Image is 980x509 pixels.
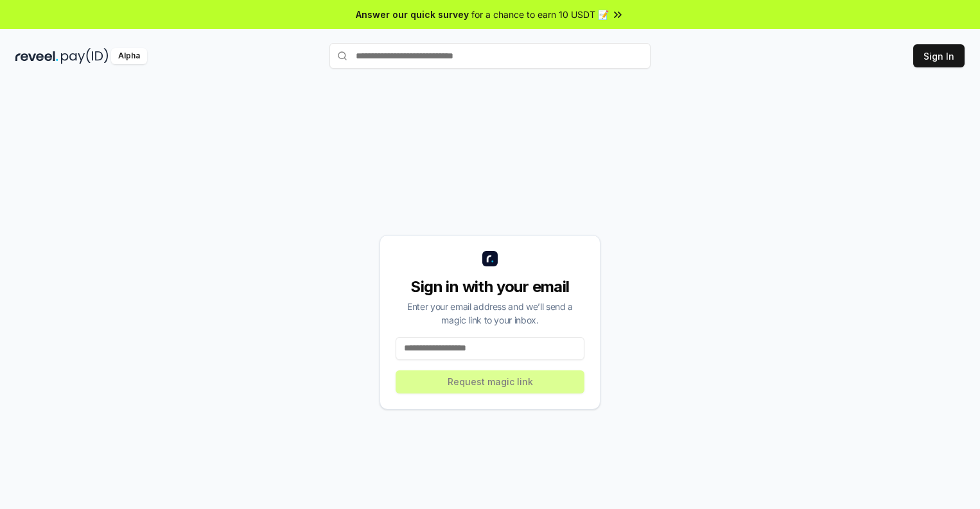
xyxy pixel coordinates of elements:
[15,48,58,64] img: reveel_dark
[482,251,498,266] img: logo_small
[356,8,469,21] span: Answer our quick survey
[396,300,584,327] div: Enter your email address and we’ll send a magic link to your inbox.
[61,48,109,64] img: pay_id
[471,8,609,21] span: for a chance to earn 10 USDT 📝
[111,48,147,64] div: Alpha
[396,277,584,297] div: Sign in with your email
[913,44,965,67] button: Sign In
